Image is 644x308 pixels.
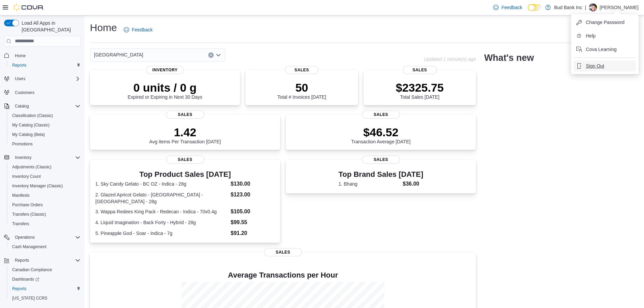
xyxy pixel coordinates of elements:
span: Transfers [12,221,29,227]
p: 1.42 [149,125,221,139]
span: Users [15,76,25,81]
button: Transfers (Classic) [7,210,83,219]
span: Reports [9,285,80,293]
a: Customers [12,89,37,97]
h2: What's new [484,52,534,63]
span: Load All Apps in [GEOGRAPHIC_DATA] [19,20,80,33]
span: Customers [12,88,80,97]
p: $46.52 [351,125,411,139]
button: Users [12,75,28,83]
button: Open list of options [216,52,221,58]
span: [GEOGRAPHIC_DATA] [94,51,143,59]
a: Cash Management [9,243,49,251]
span: Sales [166,111,204,119]
button: Operations [12,233,38,241]
a: Reports [9,285,29,293]
span: Feedback [132,26,152,33]
span: Reports [12,286,26,291]
a: Manifests [9,191,32,199]
h3: Top Brand Sales [DATE] [338,170,423,179]
span: My Catalog (Beta) [12,132,45,137]
button: Reports [7,61,83,70]
p: $2325.75 [396,81,444,94]
button: Catalog [12,102,31,110]
dd: $91.20 [231,229,275,237]
span: Operations [15,235,35,240]
dt: 1. Bhang [338,181,400,187]
h3: Top Product Sales [DATE] [95,170,275,179]
a: Promotions [9,140,35,148]
span: Home [12,51,80,60]
button: Inventory [1,153,83,162]
span: Inventory Count [9,172,80,181]
span: Reports [12,63,26,68]
a: Reports [9,61,29,69]
span: Catalog [12,102,80,110]
dd: $130.00 [231,180,275,188]
span: Transfers (Classic) [12,212,46,217]
button: My Catalog (Beta) [7,130,83,139]
span: Home [15,53,26,58]
span: Sign Out [586,63,604,69]
button: Users [1,74,83,84]
span: Inventory Count [12,174,41,179]
span: Sales [362,156,400,164]
button: Canadian Compliance [7,265,83,275]
button: Cash Management [7,242,83,252]
a: Classification (Classic) [9,112,56,120]
span: Reports [12,256,80,264]
div: Avg Items Per Transaction [DATE] [149,125,221,144]
dd: $36.00 [403,180,423,188]
span: My Catalog (Classic) [9,121,80,129]
span: My Catalog (Classic) [12,122,50,128]
span: Dashboards [9,275,80,283]
img: Cova [14,4,44,11]
button: Customers [1,88,83,97]
button: Reports [7,284,83,293]
button: Change Password [574,17,636,28]
a: Home [12,52,28,60]
dd: $105.00 [231,208,275,216]
a: Transfers (Classic) [9,210,49,218]
h4: Average Transactions per Hour [95,271,471,279]
p: Updated 1 minute(s) ago [424,56,476,62]
span: Transfers [9,220,80,228]
span: Operations [12,233,80,241]
dt: 1. Sky Candy Gelato - BC OZ - Indica - 28g [95,181,228,187]
div: Total # Invoices [DATE] [277,81,326,100]
span: Canadian Compliance [9,266,80,274]
p: 0 units / 0 g [128,81,202,94]
div: Transaction Average [DATE] [351,125,411,144]
span: Sales [362,111,400,119]
span: Transfers (Classic) [9,210,80,218]
span: Cash Management [9,243,80,251]
a: Dashboards [7,275,83,284]
button: Home [1,51,83,61]
button: Operations [1,233,83,242]
button: Classification (Classic) [7,111,83,120]
span: Manifests [12,193,29,198]
button: Transfers [7,219,83,229]
a: My Catalog (Classic) [9,121,52,129]
dd: $99.55 [231,218,275,227]
button: Promotions [7,139,83,149]
button: Clear input [208,52,214,58]
span: Sales [264,248,302,256]
a: Purchase Orders [9,201,46,209]
button: Reports [1,256,83,265]
a: Adjustments (Classic) [9,163,54,171]
a: Feedback [121,23,155,37]
span: Cova Learning [586,46,617,53]
span: Inventory [15,155,31,160]
span: Reports [9,61,80,69]
span: Promotions [9,140,80,148]
span: Customers [15,90,34,95]
dt: 5. Pineapple God - Soar - Indica - 7g [95,230,228,237]
span: Inventory [146,66,184,74]
a: My Catalog (Beta) [9,131,48,139]
span: Inventory [12,153,80,162]
span: Dashboards [12,277,39,282]
span: Adjustments (Classic) [12,164,51,170]
a: Canadian Compliance [9,266,55,274]
span: [US_STATE] CCRS [12,295,47,301]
